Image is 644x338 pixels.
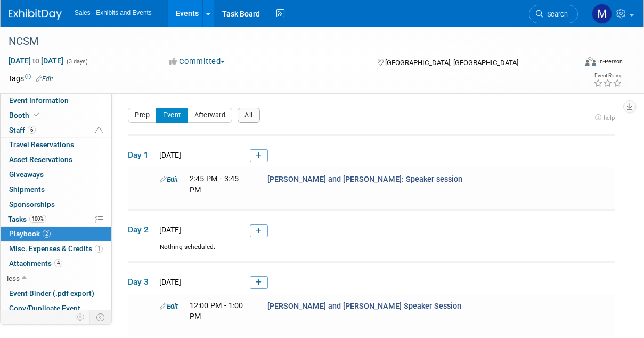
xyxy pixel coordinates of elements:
[66,58,88,65] span: (3 days)
[1,138,111,152] a: Travel Reservations
[156,278,181,286] span: [DATE]
[128,243,615,261] div: Nothing scheduled.
[1,271,111,286] a: less
[543,10,568,18] span: Search
[95,126,103,135] span: Potential Scheduling Conflict -- at least one attendee is tagged in another overlapping event.
[9,185,45,194] span: Shipments
[9,259,62,268] span: Attachments
[128,224,154,236] span: Day 2
[267,175,462,184] span: [PERSON_NAME] and [PERSON_NAME]: Speaker session
[160,302,178,310] a: Edit
[71,310,90,324] td: Personalize Event Tab Strip
[1,256,111,271] a: Attachments4
[1,167,111,182] a: Giveaways
[156,151,181,159] span: [DATE]
[190,174,239,194] span: 2:45 PM - 3:45 PM
[128,108,157,123] button: Prep
[604,114,615,122] span: help
[95,245,103,253] span: 1
[9,200,55,208] span: Sponsorships
[9,126,36,134] span: Staff
[1,108,111,123] a: Booth
[9,304,80,312] span: Copy/Duplicate Event
[585,57,596,66] img: Format-Inperson.png
[529,5,578,23] a: Search
[598,58,623,66] div: In-Person
[156,108,188,123] button: Event
[9,96,69,104] span: Event Information
[5,32,570,51] div: NCSM
[54,259,62,267] span: 4
[9,289,94,297] span: Event Binder (.pdf export)
[190,301,243,321] span: 12:00 PM - 1:00 PM
[166,56,229,67] button: Committed
[7,274,20,283] span: less
[1,123,111,138] a: Staff6
[8,73,53,84] td: Tags
[90,310,112,324] td: Toggle Event Tabs
[1,286,111,301] a: Event Binder (.pdf export)
[9,229,51,238] span: Playbook
[9,140,74,149] span: Travel Reservations
[188,108,233,123] button: Afterward
[9,155,72,164] span: Asset Reservations
[34,112,39,118] i: Booth reservation complete
[9,170,44,179] span: Giveaways
[75,9,152,17] span: Sales - Exhibits and Events
[9,9,62,20] img: ExhibitDay
[1,227,111,241] a: Playbook2
[1,301,111,316] a: Copy/Duplicate Event
[29,215,46,223] span: 100%
[8,56,64,66] span: [DATE] [DATE]
[1,152,111,167] a: Asset Reservations
[28,126,36,134] span: 6
[592,4,612,24] img: Megan Hunter
[128,276,154,288] span: Day 3
[156,226,181,234] span: [DATE]
[1,242,111,256] a: Misc. Expenses & Credits1
[31,57,41,65] span: to
[160,175,178,183] a: Edit
[1,182,111,197] a: Shipments
[1,197,111,212] a: Sponsorships
[385,59,518,67] span: [GEOGRAPHIC_DATA], [GEOGRAPHIC_DATA]
[238,108,260,123] button: All
[1,212,111,227] a: Tasks100%
[593,73,622,78] div: Event Rating
[534,55,623,71] div: Event Format
[36,75,53,83] a: Edit
[128,149,154,161] span: Day 1
[9,111,42,119] span: Booth
[267,302,461,311] span: [PERSON_NAME] and [PERSON_NAME] Speaker Session
[43,230,51,238] span: 2
[8,215,46,223] span: Tasks
[1,93,111,108] a: Event Information
[9,244,103,253] span: Misc. Expenses & Credits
